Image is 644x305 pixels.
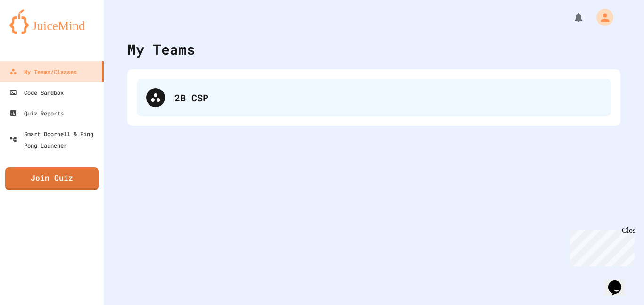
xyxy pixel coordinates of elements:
[9,87,64,98] div: Code Sandbox
[604,267,635,296] iframe: chat widget
[5,167,99,190] a: Join Quiz
[586,7,616,28] div: My Account
[9,128,100,151] div: Smart Doorbell & Ping Pong Launcher
[174,91,602,105] div: 2B CSP
[566,226,635,266] iframe: chat widget
[4,4,65,60] div: Chat with us now!Close
[9,107,64,119] div: Quiz Reports
[9,9,94,34] img: logo-orange.svg
[127,39,195,60] div: My Teams
[137,79,611,116] div: 2B CSP
[9,66,77,77] div: My Teams/Classes
[555,9,586,25] div: My Notifications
